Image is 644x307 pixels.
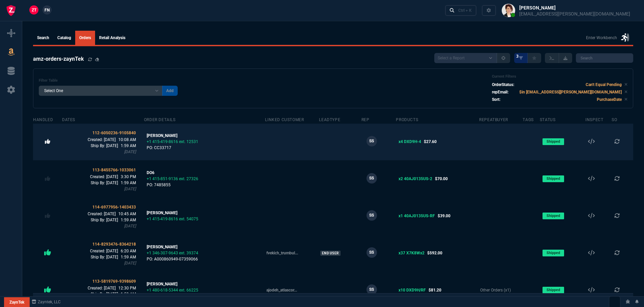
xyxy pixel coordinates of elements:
[121,249,136,253] span: 6:20 AM
[516,54,519,59] span: 3
[91,292,121,297] span: Ship By: [DATE]
[266,288,297,292] a: ajodeh_atlascoreofengineers_com
[88,212,118,216] span: Created: [DATE]
[147,245,177,249] span: [PERSON_NAME]
[438,213,450,219] span: $39.00
[147,287,198,293] div: +1 480-618-5344 ext. 66225
[147,176,198,182] div: +1 415-851-9136 ext. 27326
[91,255,121,259] span: Ship By: [DATE]
[519,90,622,94] code: $in [EMAIL_ADDRESS][PERSON_NAME][DOMAIN_NAME]
[75,31,95,45] a: Orders
[62,117,75,122] div: Dates
[492,82,514,88] p: OrderStatus:
[543,213,564,219] span: Shipped
[543,175,564,182] span: Shipped
[91,218,121,222] span: Ship By: [DATE]
[118,212,136,216] span: 10:45 AM
[266,251,298,255] a: fvekich_trumbull_com
[95,31,129,45] a: Retail Analysis
[92,131,136,135] span: 112-6050236-9105840
[369,249,374,256] span: SS
[399,176,432,182] span: x2 40AJ0135US-2
[399,250,425,256] span: x37 X7K8Wx2
[53,31,75,45] a: Catalog
[91,143,121,148] span: Ship By: [DATE]
[399,287,426,293] span: x10 DXD9H/RF
[435,176,448,182] span: $70.00
[144,117,176,122] div: Order Details
[121,218,136,222] span: 1:59 AM
[320,251,341,256] a: End User
[92,205,136,210] span: 114-6977956-1403433
[492,96,500,103] p: Sort:
[147,256,198,262] div: PO: A000860949-07359066
[121,174,136,179] span: 3:30 PM
[147,139,198,145] div: +1 415-419-8616 ext. 12531
[88,286,118,290] span: Created: [DATE]
[30,299,63,305] a: msbcCompanyName
[121,180,136,185] span: 1:59 AM
[147,282,177,286] span: [PERSON_NAME]
[90,249,121,253] span: Created: [DATE]
[543,138,564,145] span: Shipped
[492,74,627,79] h6: Current Filters
[124,187,136,191] span: [DATE]
[585,117,603,122] div: Inspect
[118,137,136,142] span: 10:08 AM
[543,250,564,256] span: Shipped
[92,242,136,247] span: 114-8293476-8364218
[124,149,136,154] span: [DATE]
[492,89,508,95] p: repEmail:
[458,8,472,13] div: Ctrl + K
[369,138,374,144] span: SS
[121,292,136,297] span: 1:59 AM
[576,53,633,63] input: Search
[92,279,136,284] span: 113-5819769-9398609
[124,261,136,266] span: [DATE]
[479,117,508,122] div: repeatBuyer
[319,117,340,122] div: LeadType
[45,7,50,13] span: FN
[147,250,198,256] div: +1 346-307-9643 ext. 39374
[147,170,154,175] span: DO6
[147,133,177,138] span: [PERSON_NAME]
[88,137,118,142] span: Created: [DATE]
[369,212,374,219] span: SS
[369,175,374,182] span: SS
[147,216,198,222] div: +1 415-419-8616 ext. 54075
[523,117,533,122] div: Tags
[121,255,136,259] span: 1:59 AM
[597,97,622,102] code: PurchaseDate
[147,145,171,151] div: PO: CC33717
[429,287,441,293] span: $81.20
[118,286,136,290] span: 12:30 PM
[586,35,617,41] p: Enter Workbench
[540,117,556,122] div: Status
[33,55,84,63] h4: amz-orders-zaynTek
[621,32,629,43] nx-icon: Enter Workbench
[33,117,53,122] div: Handled
[265,117,304,122] div: Linked Customer
[612,117,617,122] div: SO
[32,7,36,13] span: ZT
[39,78,178,83] h6: Filter Table
[33,31,53,45] a: Search
[147,182,171,188] div: PO: 7485855
[480,288,511,292] a: Other Orders (x1)
[399,139,421,145] span: x4 DXD9H-4
[121,143,136,148] span: 1:59 AM
[424,139,437,145] span: $27.60
[586,82,622,87] code: Can't Equal Pending
[147,211,177,215] span: [PERSON_NAME]
[90,174,121,179] span: Created: [DATE]
[91,180,121,185] span: Ship By: [DATE]
[399,213,435,219] span: x1 40AJ0135US-RF
[92,168,136,172] span: 113-8455766-1033061
[369,286,374,293] span: SS
[124,224,136,228] span: [DATE]
[361,117,370,122] div: Rep
[543,287,564,294] span: Shipped
[396,117,418,122] div: Products
[427,250,442,256] span: $592.00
